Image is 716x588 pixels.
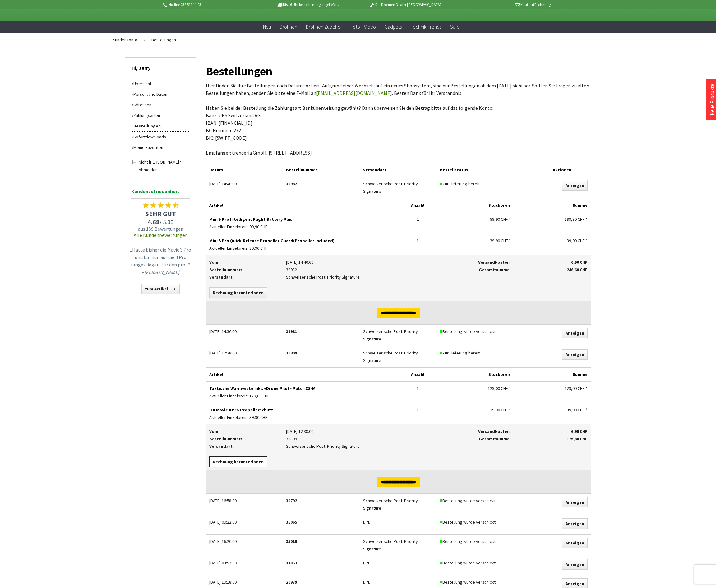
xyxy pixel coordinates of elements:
a: Gadgets [380,21,406,33]
div: 1 [402,385,434,392]
a: Anzeigen [562,518,588,529]
a: Neu [259,21,275,33]
a: Zahlungsarten [132,110,190,121]
div: Bestellung wurde verschickt [440,328,530,335]
div: 1 [402,237,434,244]
p: 175,80 CHF [517,435,588,442]
a: Anzeigen [562,559,588,570]
a: Neue Produkte [709,84,715,115]
a: zum Artikel [141,284,180,294]
p: Schweizerische Post: Priority Signature [286,273,434,281]
a: Sofortdownloads [132,132,190,142]
div: [DATE] 12:38:00 [209,349,280,357]
span: Aktueller Einzelpreis: [209,414,248,420]
span: [PERSON_NAME]? [149,159,181,165]
p: Versandart [209,442,280,450]
p: Kauf auf Rechnung [454,1,551,8]
span: Kundenzufriedenheit [131,187,190,199]
div: Schweizerische Post: Priority Signature [363,497,434,512]
a: Adressen [132,100,190,110]
div: 39,90 CHF * [517,237,588,244]
div: 129,00 CHF * [440,385,511,392]
p: Mini 5 Pro Intelligent Flight Battery Plus [209,215,395,223]
div: 35065 [286,518,357,526]
div: 99,90 CHF * [440,215,511,223]
p: Schweizerische Post: Priority Signature [286,442,434,450]
span: 129,00 CHF [249,393,270,399]
div: Schweizerische Post: Priority Signature [363,349,434,364]
a: Anzeigen [562,497,588,507]
a: [EMAIL_ADDRESS][DOMAIN_NAME] [316,90,392,96]
a: Kundenkonto [109,33,141,47]
div: 39792 [286,497,357,504]
p: Bestellnummer: [209,266,280,273]
span: Nicht [139,159,148,165]
div: Anzahl [399,198,437,212]
a: Anzeigen [562,180,588,191]
div: [DATE] 16:58:00 [209,497,280,504]
span: 39,90 CHF [249,245,267,251]
div: 39981 [286,328,357,335]
span: 39,90 CHF [249,414,267,420]
div: DPD [363,559,434,567]
span: SEHR GUT [128,209,193,218]
a: Drohnen Zubehör [302,21,346,33]
p: Bis 16 Uhr bestellt, morgen geliefert. [259,1,356,8]
div: 129,00 CHF * [517,385,588,392]
div: Zur Lieferung bereit [440,180,530,188]
span: Foto + Video [351,24,376,30]
div: Stückpreis [437,198,514,212]
a: Foto + Video [346,21,380,33]
div: Versandart [360,163,437,177]
span: Kundenkonto [113,37,137,43]
div: 199,80 CHF * [517,215,588,223]
div: DPD [363,578,434,586]
div: Bestellnummer [283,163,360,177]
div: Artikel [206,368,399,381]
h1: Bestellungen [206,61,591,82]
span: Drohnen Zubehör [306,24,342,30]
span: Bestellungen [151,37,176,43]
div: Zur Lieferung bereit [440,349,530,357]
div: 39,90 CHF * [440,406,511,414]
div: [DATE] 16:20:00 [209,538,280,545]
span: Hi, Jerry [132,58,190,75]
a: Bestellungen [148,33,179,47]
div: [DATE] 08:57:00 [209,559,280,567]
div: 1 [402,406,434,414]
span: Aktueller Einzelpreis: [209,224,248,229]
div: [DATE] 14:36:00 [209,328,280,335]
p: Versandkosten: [440,428,511,435]
p: Vom: [209,258,280,266]
span: 4.68 [148,218,159,226]
p: Gesamtsumme: [440,266,511,273]
div: Bestellung wurde verschickt [440,518,530,526]
p: Versandkosten: [440,258,511,266]
div: DPD [363,518,434,526]
p: Taktische Warnweste inkl. «Drone Pilot» Patch XS-M [209,385,395,392]
p: [DATE] 14:40:00 [286,258,434,266]
p: Vom: [209,428,280,435]
div: 2 [402,215,434,223]
div: Stückpreis [437,368,514,381]
div: Bestellung wurde verschickt [440,578,530,586]
div: Schweizerische Post: Priority Signature [363,538,434,553]
a: Übersicht [132,78,190,89]
div: 39982 [286,180,357,188]
p: [DATE] 12:38:00 [286,428,434,435]
a: Rechnung herunterladen [209,287,267,298]
a: Drohnen [275,21,302,33]
div: Summe [514,368,591,381]
div: Anzahl [399,368,437,381]
a: Technik-Trends [406,21,446,33]
div: Aktionen [533,163,591,177]
em: [PERSON_NAME] [144,269,179,275]
div: Artikel [206,198,399,212]
div: 39809 [286,349,357,357]
p: 39982 [286,266,434,273]
a: Bestellungen [132,121,190,132]
p: 6,90 CHF [517,428,588,435]
span: Aktueller Einzelpreis: [209,393,248,399]
a: Meine Favoriten [132,142,190,153]
p: DJI Drohnen Dealer [GEOGRAPHIC_DATA] [356,1,453,8]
